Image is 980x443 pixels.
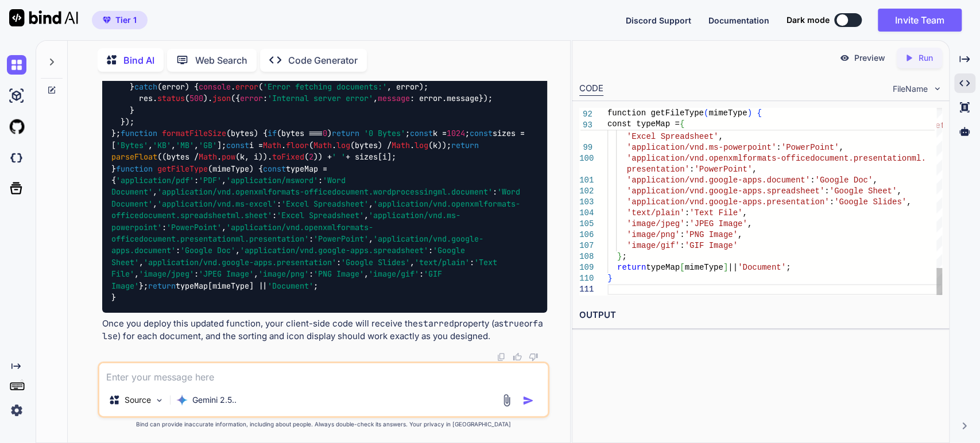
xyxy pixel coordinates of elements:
img: ai-studio [7,86,26,106]
span: const [410,129,433,139]
span: eadsheetml.sheet' [867,121,950,130]
span: 'JPEG Image' [199,269,254,279]
span: 'image/png' [258,269,309,279]
span: 'application/vnd.openxmlformats-officedocument.spreadsheetml.sheet' [111,199,520,220]
span: , [839,143,843,152]
span: : [690,165,694,174]
span: return [332,129,359,139]
span: function getFileType [607,108,704,118]
span: Math [313,140,332,150]
span: catch [134,81,157,92]
span: 'Google Sheet' [829,186,897,196]
span: mimeType [212,164,249,174]
span: 2 [309,152,313,162]
div: 110 [579,273,592,284]
span: 'application/vnd.google-apps.presentation' [144,257,336,267]
p: Source [125,394,151,406]
span: : [776,143,781,152]
span: , [718,132,723,141]
span: 'PNG Image' [313,269,364,279]
span: error [235,81,258,92]
span: getFileType [157,164,208,174]
span: 'KB' [153,140,171,150]
span: ; [786,263,791,272]
span: { [757,108,761,118]
span: 'Text File' [690,208,742,217]
span: 'text/plain' [415,257,470,267]
span: ] [723,263,727,272]
span: 'image/gif' [369,269,419,279]
span: 'application/vnd.openxmlformats-officedocument.spr [626,121,867,130]
span: 'GIF Image' [684,241,737,250]
code: starred [418,318,454,329]
img: like [513,352,522,362]
img: darkCloudIdeIcon [7,148,26,168]
span: Math [263,140,281,150]
span: 'application/vnd.ms-powerpoint' [111,211,460,232]
img: Gemini 2.5 Pro [176,394,188,406]
span: if [268,129,277,139]
img: copy [497,352,506,362]
div: 106 [579,230,592,240]
span: 'image/jpeg' [139,269,194,279]
code: true [503,318,524,329]
span: 'application/vnd.openxmlformats-officedocument.presentationml.presentation' [111,222,373,244]
p: Code Generator [288,53,358,67]
p: Web Search [195,53,247,67]
span: 'Document' [268,281,313,291]
span: log [415,140,428,150]
div: 111 [579,284,592,295]
span: 'Excel Spreadsheet' [626,132,718,141]
span: const typeMap = [607,119,680,129]
span: function [121,129,157,139]
span: mimeType [708,108,747,118]
span: presentation' [626,165,689,174]
span: pow [222,152,235,162]
span: ; [622,252,626,261]
span: 'application/vnd.google-apps.document' [626,176,809,185]
p: Preview [854,52,885,64]
span: 'text/plain' [626,208,684,217]
p: Once you deploy this updated function, your client-side code will receive the property (as or ) f... [102,317,548,343]
span: 'PNG Image' [684,230,737,239]
span: 'Excel Spreadsheet' [277,211,364,221]
span: const [226,140,249,150]
span: 0 [323,129,327,139]
span: floor [286,140,309,150]
span: 'GIF Image' [111,269,447,291]
span: 'Internal server error' [268,94,373,104]
span: : [684,219,689,228]
span: toFixed [272,152,304,162]
span: 'application/vnd.ms-powerpoint' [626,143,776,152]
span: parseFloat [111,152,157,162]
div: CODE [579,82,603,96]
img: attachment [500,394,513,407]
span: 'Google Doc' [815,176,873,185]
div: 109 [579,262,592,273]
span: 'Error fetching documents:' [263,81,387,92]
span: : [824,186,829,196]
span: const [470,129,493,139]
span: 'image/jpeg' [626,219,684,228]
span: 'Google Slides' [834,197,907,207]
img: icon [522,395,534,406]
img: chat [7,55,26,75]
span: 'application/vnd.google-apps.spreadsheet' [626,186,824,196]
div: 103 [579,197,592,208]
span: 'image/gif' [626,241,679,250]
span: 'PowerPoint' [781,143,839,152]
span: : [829,197,834,207]
span: 'PDF' [199,175,222,185]
span: message [378,94,410,104]
span: message [447,94,479,104]
span: sentationml. [867,154,925,163]
span: bytes [231,129,254,139]
span: mimeType [684,263,723,272]
span: Math [199,152,217,162]
span: 'Bytes' [116,140,148,150]
img: preview [839,53,850,63]
span: 'application/vnd.openxmlformats-officedocument.wordprocessingml.document' [157,187,493,197]
span: 1024 [447,129,465,139]
span: error [240,94,263,104]
span: ( [704,108,708,118]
